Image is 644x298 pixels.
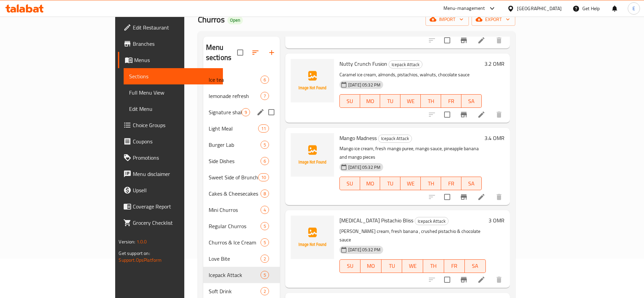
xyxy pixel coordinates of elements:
[118,117,223,133] a: Choice Groups
[421,94,441,108] button: TH
[118,182,223,198] a: Upsell
[346,164,383,171] span: [DATE] 05:32 PM
[363,261,379,271] span: MO
[209,190,261,198] span: Cakes & Cheesecakes
[247,44,264,61] span: Sort sections
[261,158,269,164] span: 6
[129,72,217,80] span: Sections
[456,106,472,123] button: Branch-specific-item
[119,249,150,258] span: Get support on:
[261,157,269,165] div: items
[264,44,280,61] button: Add section
[339,227,486,244] p: [PERSON_NAME] cream, fresh banana , crushed pistachio & chocolate sauce
[209,271,261,279] span: Icepack Attack
[261,288,269,295] span: 2
[129,88,217,97] span: Full Menu View
[400,177,421,190] button: WE
[389,61,422,68] span: Icepack Attack
[440,33,454,47] span: Select to update
[339,144,482,161] p: Mango ice cream, fresh mango puree, mango sauce, pineapple banana and mango pieces
[203,104,280,120] div: Signature shakes9edit
[339,94,360,108] button: SU
[423,179,438,188] span: TH
[384,261,400,271] span: TU
[443,4,485,13] div: Menu-management
[461,177,482,190] button: SA
[209,76,261,84] span: Ice tea
[423,259,444,273] button: TH
[291,216,334,259] img: Banan Pistachio Bliss
[380,94,400,108] button: TU
[133,137,217,145] span: Coupons
[380,177,400,190] button: TU
[209,157,261,165] span: Side Dishes
[378,135,412,143] div: Icepack Attack
[632,5,635,12] span: E
[381,259,402,273] button: TU
[423,96,438,106] span: TH
[477,276,485,284] a: Edit menu item
[261,287,269,295] div: items
[209,108,242,116] span: Signature shakes
[203,169,280,185] div: Sweet Side of Brunch10
[383,96,398,106] span: TU
[261,142,269,148] span: 5
[465,259,486,273] button: SA
[258,124,269,133] div: items
[209,92,261,100] div: lemonade refresh
[261,272,269,278] span: 5
[118,198,223,215] a: Coverage Report
[134,56,217,64] span: Menus
[464,179,479,188] span: SA
[261,77,269,83] span: 6
[342,261,358,271] span: SU
[227,17,243,23] span: Open
[261,238,269,246] div: items
[261,207,269,213] span: 4
[339,133,377,143] span: Mango Madness
[456,272,472,288] button: Branch-specific-item
[261,191,269,197] span: 8
[346,246,383,253] span: [DATE] 05:32 PM
[440,107,454,122] span: Select to update
[203,137,280,153] div: Burger Lab5
[363,179,378,188] span: MO
[261,92,269,100] div: items
[444,96,459,106] span: FR
[378,135,412,142] span: Icepack Attack
[209,141,261,149] span: Burger Lab
[477,15,510,24] span: export
[209,222,261,230] span: Regular Churros
[342,96,357,106] span: SU
[209,255,261,263] span: Love Bite
[119,237,135,246] span: Version:
[118,19,223,36] a: Edit Restaurant
[468,261,483,271] span: SA
[491,189,507,205] button: delete
[209,238,261,246] span: Churros & Ice Cream
[203,72,280,88] div: Ice tea6
[342,179,357,188] span: SU
[129,105,217,113] span: Edit Menu
[464,96,479,106] span: SA
[119,256,162,264] a: Support.OpsPlatform
[389,60,422,68] div: Icepack Attack
[405,261,420,271] span: WE
[137,237,147,246] span: 1.0.0
[400,94,421,108] button: WE
[339,71,482,79] p: Caramel ice cream, almonds, pistachios, walnuts, chocolate sauce
[209,173,258,181] span: Sweet Side of Brunch
[491,32,507,48] button: delete
[255,107,266,117] button: edit
[258,174,269,181] span: 10
[209,124,258,133] div: Light Meal
[461,94,482,108] button: SA
[477,193,485,201] a: Edit menu item
[124,84,223,101] a: Full Menu View
[118,36,223,52] a: Branches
